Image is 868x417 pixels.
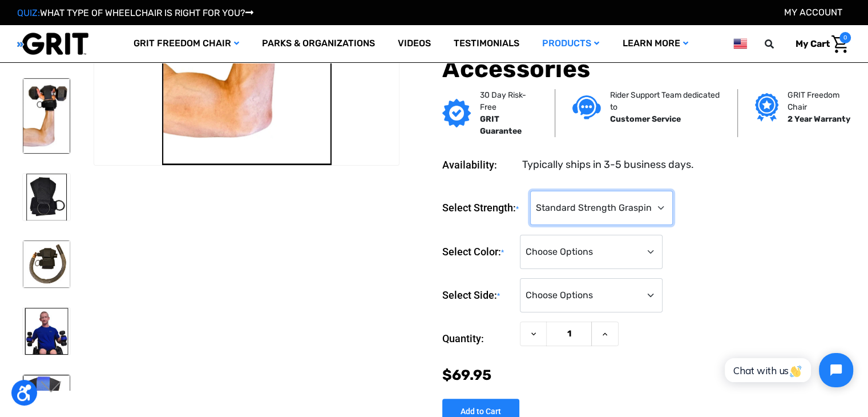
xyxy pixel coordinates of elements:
[784,7,842,18] a: Account
[442,278,514,312] label: Select Side:
[610,114,681,124] strong: Customer Service
[23,78,70,154] img: Grasping Cuffs by Handi Accessories
[23,240,70,288] img: Grasping Cuffs by Handi Accessories
[442,191,524,226] label: Select Strength:
[251,25,386,62] a: Parks & Organizations
[39,381,63,395] button: Go to slide 2 of 4
[712,343,863,397] iframe: Tidio Chat
[770,32,787,56] input: Search
[610,89,720,113] p: Rider Support Team dedicated to
[442,322,514,356] label: Quantity:
[788,89,855,113] p: GRIT Freedom Chair
[386,25,442,62] a: Videos
[23,174,70,221] img: Grasping Cuffs by Handi Accessories
[839,32,851,43] span: 0
[733,37,747,51] img: us.png
[442,157,514,173] dt: Availability:
[531,25,611,62] a: Products
[17,7,40,18] span: QUIZ:
[787,32,851,56] a: Cart with 0 items
[442,234,514,269] label: Select Color:
[23,308,70,355] img: Grasping Cuffs by Handi Accessories
[442,25,531,62] a: Testimonials
[755,93,778,121] img: Grit freedom
[572,95,601,119] img: Customer service
[788,114,850,124] strong: 2 Year Warranty
[480,89,537,113] p: 30 Day Risk-Free
[611,25,699,62] a: Learn More
[522,157,694,173] dd: Typically ships in 3-5 business days.
[17,7,253,18] a: QUIZ:WHAT TYPE OF WHEELCHAIR IS RIGHT FOR YOU?
[796,38,830,49] span: My Cart
[442,99,471,127] img: GRIT Guarantee
[831,35,848,53] img: Cart
[442,367,491,383] span: $69.95
[17,32,88,55] img: GRIT All-Terrain Wheelchair and Mobility Equipment
[480,114,522,136] strong: GRIT Guarantee
[122,25,251,62] a: GRIT Freedom Chair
